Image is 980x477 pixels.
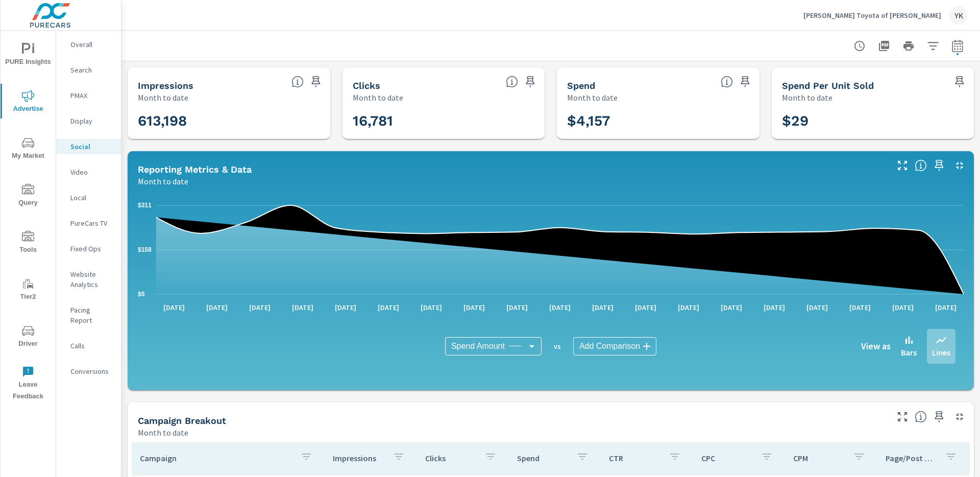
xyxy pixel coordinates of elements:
p: Month to date [567,91,618,104]
p: Month to date [138,426,188,439]
span: PURE Insights [4,43,53,68]
p: [DATE] [328,302,363,313]
p: Campaign [140,453,292,463]
p: Website Analytics [70,269,113,290]
h5: Impressions [138,80,193,91]
span: Tools [4,231,53,256]
span: My Market [4,137,53,162]
text: $5 [138,291,145,298]
p: PMAX [70,90,113,101]
span: Advertise [4,90,53,115]
p: Search [70,65,113,75]
p: [DATE] [413,302,449,313]
p: [PERSON_NAME] Toyota of [PERSON_NAME] [803,11,941,20]
button: Make Fullscreen [894,157,911,174]
h6: View as [861,341,891,351]
div: Search [56,62,121,78]
p: [DATE] [585,302,621,313]
div: Social [56,139,121,154]
p: [DATE] [499,302,535,313]
div: Spend Amount [445,337,542,355]
p: Display [70,116,113,126]
text: $311 [138,202,152,209]
div: Calls [56,338,121,353]
p: vs [542,342,573,351]
span: Save this to your personalized report [522,74,538,90]
div: PureCars TV [56,216,121,231]
p: [DATE] [371,302,406,313]
div: Local [56,190,121,205]
h3: 16,781 [353,112,535,130]
p: [DATE] [156,302,192,313]
button: "Export Report to PDF" [874,36,894,56]
div: Fixed Ops [56,241,121,256]
p: Month to date [782,91,832,104]
p: Calls [70,341,113,351]
p: PureCars TV [70,218,113,228]
button: Make Fullscreen [894,409,911,425]
span: Driver [4,325,53,350]
span: This is a summary of Social performance results by campaign. Each column can be sorted. [915,411,927,423]
h5: Campaign Breakout [138,415,226,426]
button: Minimize Widget [951,157,968,174]
p: [DATE] [199,302,235,313]
span: Save this to your personalized report [308,74,324,90]
span: Save this to your personalized report [737,74,753,90]
span: Tier2 [4,278,53,303]
div: Website Analytics [56,267,121,292]
span: Spend Amount [451,341,505,351]
p: CPC [701,453,752,463]
span: The number of times an ad was clicked by a consumer. [506,76,518,88]
p: [DATE] [456,302,492,313]
h5: Reporting Metrics & Data [138,164,252,175]
p: Pacing Report [70,305,113,325]
p: Fixed Ops [70,244,113,254]
p: [DATE] [285,302,321,313]
p: [DATE] [242,302,278,313]
p: Month to date [353,91,403,104]
h5: Clicks [353,80,380,91]
p: [DATE] [542,302,578,313]
span: Save this to your personalized report [931,409,947,425]
p: CTR [609,453,660,463]
p: [DATE] [714,302,749,313]
button: Select Date Range [947,36,968,56]
p: CPM [793,453,844,463]
span: Save this to your personalized report [951,74,968,90]
div: Conversions [56,364,121,379]
p: [DATE] [928,302,964,313]
p: Overall [70,39,113,50]
div: nav menu [1,31,56,407]
span: Query [4,184,53,209]
p: [DATE] [671,302,706,313]
p: Spend [517,453,568,463]
button: Minimize Widget [951,409,968,425]
p: [DATE] [799,302,835,313]
p: Clicks [425,453,476,463]
h3: $4,157 [567,112,749,130]
p: [DATE] [842,302,878,313]
p: Lines [932,346,950,359]
span: The number of times an ad was shown on your behalf. [291,76,304,88]
p: Social [70,141,113,152]
div: Overall [56,37,121,52]
p: [DATE] [756,302,792,313]
p: Video [70,167,113,177]
h5: Spend Per Unit Sold [782,80,874,91]
p: [DATE] [628,302,664,313]
span: The amount of money spent on advertising during the period. [721,76,733,88]
p: Impressions [333,453,384,463]
span: Leave Feedback [4,366,53,402]
div: PMAX [56,88,121,103]
div: Add Comparison [573,337,656,355]
p: Bars [901,346,917,359]
p: Page/Post Action [886,453,937,463]
h3: 613,198 [138,112,320,130]
p: Local [70,193,113,203]
p: Month to date [138,91,188,104]
p: Month to date [138,175,188,187]
h5: Spend [567,80,595,91]
p: Conversions [70,366,113,376]
p: [DATE] [885,302,921,313]
div: YK [949,6,968,25]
